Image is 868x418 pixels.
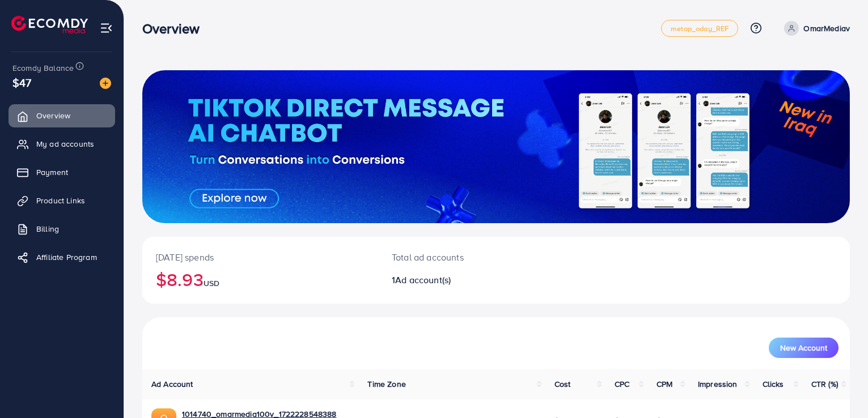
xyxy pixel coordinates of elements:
[9,104,115,127] a: Overview
[803,22,850,35] p: OmarMediav
[763,378,784,390] span: Clicks
[36,167,68,178] span: Payment
[156,268,365,290] h2: $8.93
[156,250,365,264] p: [DATE] spends
[811,378,838,390] span: CTR (%)
[780,21,850,36] a: OmarMediav
[12,74,31,91] span: $47
[100,78,111,89] img: image
[36,195,85,206] span: Product Links
[9,217,115,240] a: Billing
[9,161,115,184] a: Payment
[142,20,209,37] h3: Overview
[615,378,629,390] span: CPC
[9,246,115,268] a: Affiliate Program
[657,378,672,390] span: CPM
[100,22,113,35] img: menu
[9,189,115,212] a: Product Links
[204,278,219,289] span: USD
[395,274,451,286] span: Ad account(s)
[11,16,88,33] img: logo
[12,62,74,74] span: Ecomdy Balance
[36,110,70,121] span: Overview
[9,133,115,155] a: My ad accounts
[780,344,827,352] span: New Account
[392,250,541,264] p: Total ad accounts
[671,25,729,32] span: metap_oday_REF
[36,138,94,150] span: My ad accounts
[151,378,193,390] span: Ad Account
[36,251,97,263] span: Affiliate Program
[367,378,405,390] span: Time Zone
[554,378,571,390] span: Cost
[769,338,839,358] button: New Account
[661,20,738,37] a: metap_oday_REF
[392,275,541,285] h2: 1
[698,378,738,390] span: Impression
[36,223,59,234] span: Billing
